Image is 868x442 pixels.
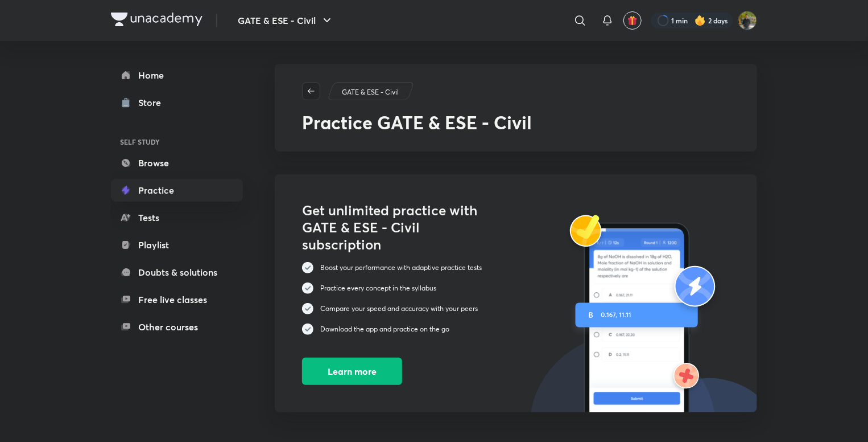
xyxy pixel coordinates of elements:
[302,283,313,294] img: pick
[320,283,436,293] p: Practice every concept in the syllabus
[138,96,168,109] div: Store
[320,304,478,314] p: Compare your speed and accuracy with your peers
[111,288,243,311] a: Free live classes
[340,87,401,97] a: GATE & ESE - Civil
[111,206,243,229] a: Tests
[111,64,243,87] a: Home
[111,261,243,284] a: Doubts & solutions
[111,132,243,152] h6: SELF STUDY
[231,9,341,32] button: GATE & ESE - Civil
[695,15,706,26] img: streak
[623,11,642,30] button: avatar
[302,202,493,253] h3: Get unlimited practice with GATE & ESE - Civil subscription
[111,13,202,29] a: Company Logo
[738,11,757,30] img: shubham rawat
[111,316,243,338] a: Other courses
[302,324,313,335] img: pick
[111,234,243,256] a: Playlist
[342,87,399,97] p: GATE & ESE - Civil
[111,179,243,202] a: Practice
[627,15,638,26] img: avatar
[111,13,202,26] img: Company Logo
[320,263,482,273] p: Boost your performance with adaptive practice tests
[302,358,402,385] button: Learn more
[320,324,449,334] p: Download the app and practice on the go
[302,262,313,273] img: pick
[111,152,243,174] a: Browse
[111,91,243,114] a: Store
[302,303,313,314] img: pick
[302,112,730,133] h2: Practice GATE & ESE - Civil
